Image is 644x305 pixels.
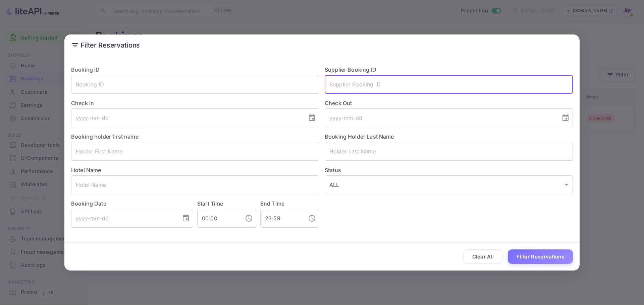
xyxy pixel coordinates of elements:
[260,209,303,228] input: hh:mm
[325,108,556,127] input: yyyy-mm-dd
[71,167,101,173] label: Hotel Name
[71,142,319,161] input: Holder First Name
[325,99,573,107] label: Check Out
[325,142,573,161] input: Holder Last Name
[71,133,139,140] label: Booking holder first name
[325,166,573,174] label: Status
[71,200,193,208] label: Booking Date
[179,212,193,225] button: Choose date
[71,99,319,107] label: Check In
[242,212,256,225] button: Choose time, selected time is 12:00 AM
[325,175,573,194] div: ALL
[559,111,572,125] button: Choose date
[325,133,394,140] label: Booking Holder Last Name
[71,108,303,127] input: yyyy-mm-dd
[325,75,573,94] input: Supplier Booking ID
[71,209,176,228] input: yyyy-mm-dd
[197,200,223,207] label: Start Time
[464,249,503,264] button: Clear All
[71,75,319,94] input: Booking ID
[305,111,319,125] button: Choose date
[71,66,100,73] label: Booking ID
[508,249,573,264] button: Filter Reservations
[71,175,319,194] input: Hotel Name
[260,200,284,207] label: End Time
[197,209,239,228] input: hh:mm
[64,34,580,56] h2: Filter Reservations
[325,66,376,73] label: Supplier Booking ID
[305,212,319,225] button: Choose time, selected time is 11:59 PM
